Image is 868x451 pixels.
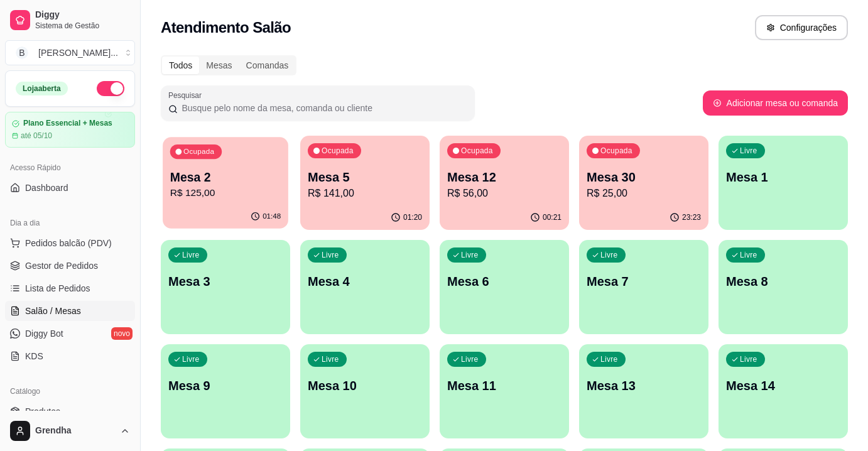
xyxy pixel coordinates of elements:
[579,240,708,334] button: LivreMesa 7
[447,186,561,201] p: R$ 56,00
[5,158,135,178] div: Acesso Rápido
[25,259,98,272] span: Gestor de Pedidos
[182,250,200,260] p: Livre
[703,90,848,116] button: Adicionar mesa ou comanda
[300,240,430,334] button: LivreMesa 4
[5,5,135,35] a: DiggySistema de Gestão
[308,377,422,394] p: Mesa 10
[5,401,135,421] a: Produtos
[579,344,708,438] button: LivreMesa 13
[25,350,43,362] span: KDS
[25,327,63,340] span: Diggy Bot
[25,405,60,418] span: Produtos
[162,57,199,74] div: Todos
[168,90,206,101] label: Pesquisar
[35,21,130,31] span: Sistema de Gestão
[600,250,618,260] p: Livre
[440,136,569,230] button: OcupadaMesa 12R$ 56,0000:21
[447,273,561,290] p: Mesa 6
[308,273,422,290] p: Mesa 4
[5,112,135,148] a: Plano Essencial + Mesasaté 05/10
[5,278,135,298] a: Lista de Pedidos
[5,178,135,198] a: Dashboard
[726,377,840,394] p: Mesa 14
[16,46,28,59] span: B
[587,186,701,201] p: R$ 25,00
[740,250,757,260] p: Livre
[308,168,422,186] p: Mesa 5
[719,136,848,230] button: LivreMesa 1
[447,377,561,394] p: Mesa 11
[239,57,296,74] div: Comandas
[461,250,479,260] p: Livre
[308,186,422,201] p: R$ 141,00
[5,381,135,401] div: Catálogo
[161,240,290,334] button: LivreMesa 3
[726,273,840,290] p: Mesa 8
[163,137,288,229] button: OcupadaMesa 2R$ 125,0001:48
[587,377,701,394] p: Mesa 13
[322,250,339,260] p: Livre
[726,168,840,186] p: Mesa 1
[170,186,281,200] p: R$ 125,00
[161,344,290,438] button: LivreMesa 9
[682,212,701,222] p: 23:23
[579,136,708,230] button: OcupadaMesa 30R$ 25,0023:23
[38,46,118,59] div: [PERSON_NAME] ...
[587,168,701,186] p: Mesa 30
[97,81,124,96] button: Alterar Status
[447,168,561,186] p: Mesa 12
[440,344,569,438] button: LivreMesa 11
[25,182,68,194] span: Dashboard
[5,346,135,366] a: KDS
[182,354,200,364] p: Livre
[5,256,135,276] a: Gestor de Pedidos
[755,15,848,40] button: Configurações
[300,136,430,230] button: OcupadaMesa 5R$ 141,0001:20
[168,273,283,290] p: Mesa 3
[35,9,130,21] span: Diggy
[300,344,430,438] button: LivreMesa 10
[168,377,283,394] p: Mesa 9
[719,240,848,334] button: LivreMesa 8
[161,18,291,38] h2: Atendimento Salão
[322,354,339,364] p: Livre
[199,57,239,74] div: Mesas
[600,146,632,156] p: Ocupada
[170,169,281,186] p: Mesa 2
[178,102,467,114] input: Pesquisar
[322,146,354,156] p: Ocupada
[461,146,493,156] p: Ocupada
[600,354,618,364] p: Livre
[740,146,757,156] p: Livre
[25,237,112,249] span: Pedidos balcão (PDV)
[5,323,135,344] a: Diggy Botnovo
[403,212,422,222] p: 01:20
[25,305,81,317] span: Salão / Mesas
[23,119,112,128] article: Plano Essencial + Mesas
[440,240,569,334] button: LivreMesa 6
[16,82,68,95] div: Loja aberta
[263,212,281,222] p: 01:48
[25,282,90,295] span: Lista de Pedidos
[5,213,135,233] div: Dia a dia
[183,147,214,157] p: Ocupada
[5,40,135,65] button: Select a team
[740,354,757,364] p: Livre
[543,212,561,222] p: 00:21
[5,233,135,253] button: Pedidos balcão (PDV)
[5,301,135,321] a: Salão / Mesas
[5,416,135,446] button: Grendha
[21,131,52,141] article: até 05/10
[35,425,115,437] span: Grendha
[461,354,479,364] p: Livre
[587,273,701,290] p: Mesa 7
[719,344,848,438] button: LivreMesa 14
